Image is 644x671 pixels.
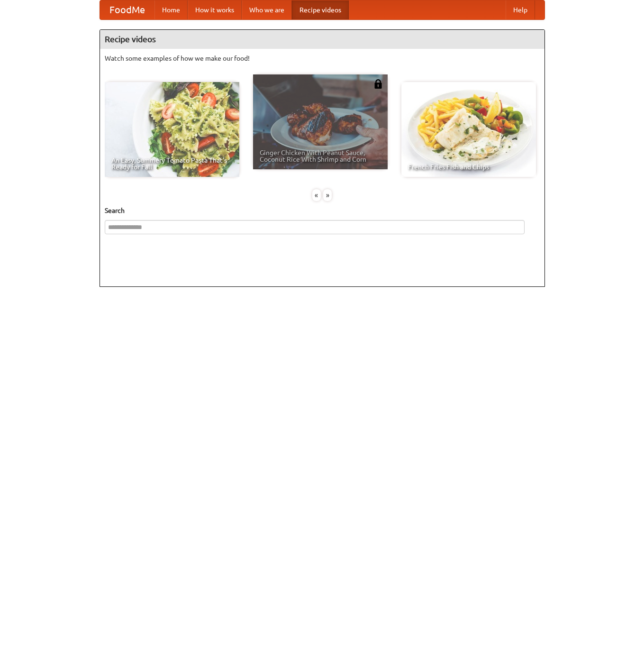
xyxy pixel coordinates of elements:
img: 483408.png [373,79,383,89]
p: Watch some examples of how we make our food! [105,54,540,63]
div: « [312,189,321,201]
a: Help [506,0,535,19]
a: Recipe videos [292,0,349,19]
h4: Recipe videos [100,30,544,49]
a: Home [154,0,188,19]
div: » [323,189,332,201]
a: Who we are [242,0,292,19]
h5: Search [105,206,540,215]
span: French Fries Fish and Chips [408,164,529,170]
a: FoodMe [100,0,154,19]
span: An Easy, Summery Tomato Pasta That's Ready for Fall [111,157,233,170]
a: How it works [188,0,242,19]
a: French Fries Fish and Chips [401,82,536,177]
a: An Easy, Summery Tomato Pasta That's Ready for Fall [105,82,239,177]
